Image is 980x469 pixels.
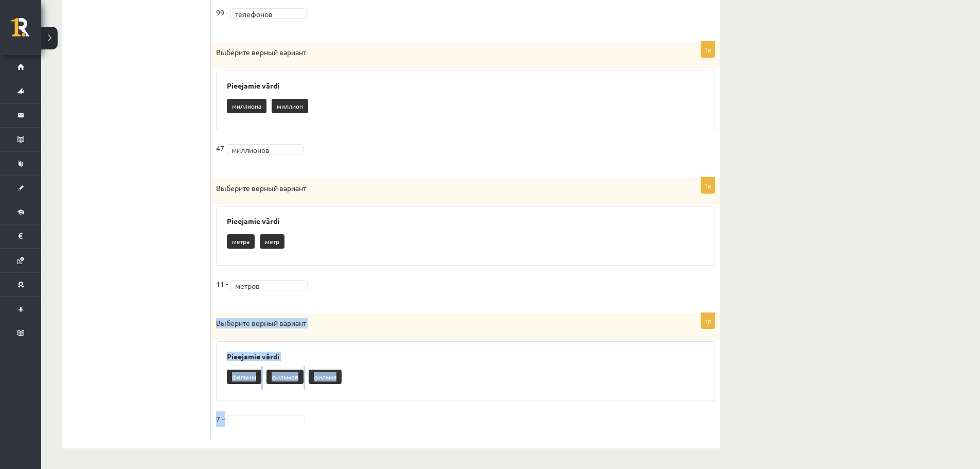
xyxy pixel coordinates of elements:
span: телефонов [235,9,294,19]
a: миллионов [227,144,304,154]
p: 99 - [216,5,228,20]
span: Выберите верный вариант [216,183,306,193]
p: 47 [216,141,224,156]
a: телефонов [230,8,308,19]
p: 1p [701,177,715,194]
p: миллиона [227,99,266,113]
p: 11 - [216,276,228,291]
span: Выберите верный вариант [216,47,306,57]
h3: Pieejamie vārdi [227,352,704,361]
a: Rīgas 1. Tālmācības vidusskola [11,18,41,44]
span: миллионов [231,145,290,155]
h3: Pieejamie vārdi [227,81,704,90]
p: фильма [309,370,342,384]
a: метров [230,280,308,290]
h3: Pieejamie vārdi [227,217,704,225]
p: 1p [701,41,715,58]
p: фильмов [266,370,304,384]
p: метра [227,234,255,249]
span: Выберите верный вариант [216,318,306,327]
p: 7 – [216,411,225,427]
p: метр [260,234,284,249]
p: 1p [701,312,715,329]
p: фильмы [227,370,261,384]
p: миллион [272,99,308,113]
span: метров [235,281,294,291]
